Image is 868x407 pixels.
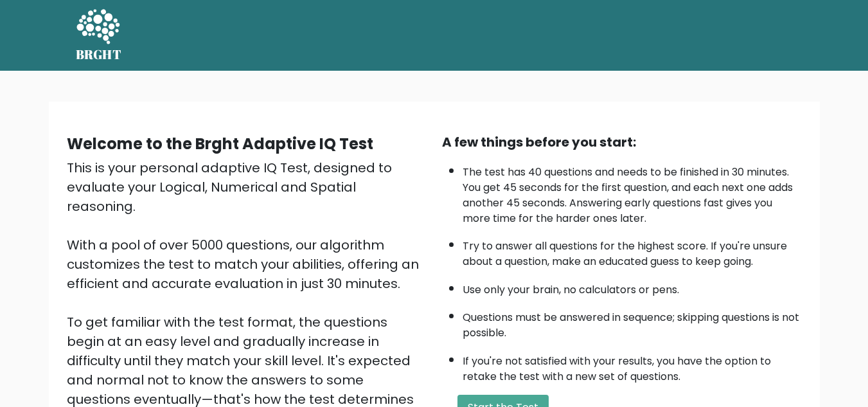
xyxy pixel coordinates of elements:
[67,133,373,154] b: Welcome to the Brght Adaptive IQ Test
[76,47,122,62] h5: BRGHT
[463,347,802,384] li: If you're not satisfied with your results, you have the option to retake the test with a new set ...
[463,158,802,226] li: The test has 40 questions and needs to be finished in 30 minutes. You get 45 seconds for the firs...
[76,5,122,66] a: BRGHT
[442,132,802,152] div: A few things before you start:
[463,232,802,269] li: Try to answer all questions for the highest score. If you're unsure about a question, make an edu...
[463,276,802,298] li: Use only your brain, no calculators or pens.
[463,303,802,341] li: Questions must be answered in sequence; skipping questions is not possible.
